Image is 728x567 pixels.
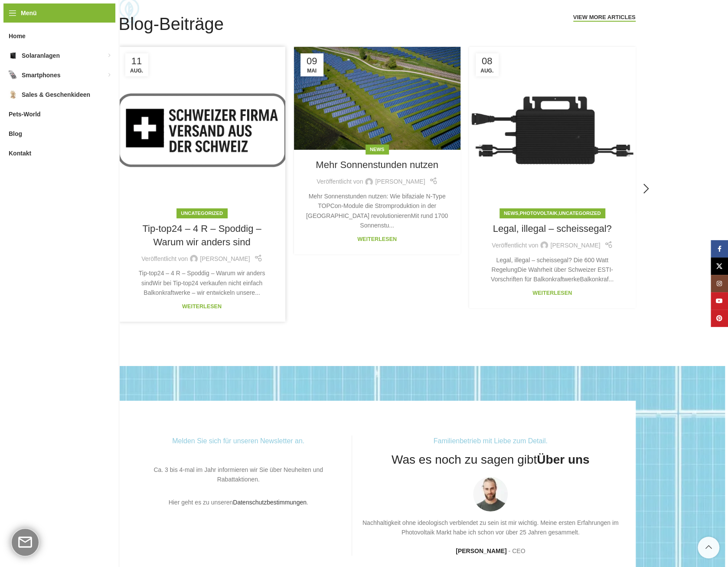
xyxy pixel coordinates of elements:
p: Ca. 3 bis 4-mal im Jahr informieren wir Sie über Neuheiten und Rabattaktionen. [132,465,345,485]
h4: Was es noch zu sagen gibt [392,451,590,468]
span: Kontakt [9,145,31,161]
p: Nachhaltigkeit ohne ideologisch verblendet zu sein ist mir wichtig. Meine ersten Erfahrungen im P... [352,518,629,537]
div: Next slide [636,178,657,200]
a: Uncategorized [181,211,223,216]
span: CEO [507,547,526,554]
span: Menü [21,8,37,18]
span: Veröffentlicht von [317,177,363,186]
a: X Social Link [711,257,728,275]
strong: Über uns [537,453,589,466]
span: Aug. [128,68,145,73]
div: 3 / 4 [465,47,640,308]
a: View More Articles [573,14,636,22]
a: Facebook Social Link [711,240,728,257]
a: Photovoltaik [519,211,557,216]
a: [PERSON_NAME] [550,241,600,250]
div: 2 / 4 [290,47,465,254]
a: Tip-top24 – 4 R – Spoddig – Warum wir anders sind [142,223,261,247]
img: author-avatar [540,241,548,249]
a: [PERSON_NAME] [375,177,425,186]
span: Pets-World [9,106,41,122]
span: 11 [128,56,145,66]
div: 1 / 4 [114,47,290,322]
a: Mehr Sonnenstunden nutzen [316,159,438,170]
div: , , [499,208,605,218]
a: Datenschutzbestimmungen [233,499,307,506]
p: Hier geht es zu unseren . [132,498,345,507]
a: Pinterest Social Link [711,310,728,327]
span: Mai [304,68,320,73]
a: Weiterlesen [532,290,572,296]
footer: [PERSON_NAME] [352,546,629,556]
img: Sales & Geschenkideen [9,90,17,99]
a: News [370,147,385,152]
div: Tip-top24 – 4 R – Spoddig – Warum wir anders sindWir bei Tip-top24 verkaufen nicht einfach Balkon... [130,268,274,297]
span: Aug. [479,68,496,73]
a: Scroll to top button [698,537,719,558]
div: Legal, illegal – scheissegal? Die 600 Watt RegelungDie Wahrheit über Schweizer ESTI-Vorschriften ... [480,255,625,284]
a: News [504,211,519,216]
img: author-avatar [190,255,198,263]
h4: Blog-Beiträge [119,12,224,36]
img: author-avatar [365,178,373,186]
a: Instagram Social Link [711,275,728,292]
span: 09 [304,56,320,66]
div: Familienbetrieb mit Liebe zum Detail. [434,435,548,447]
a: YouTube Social Link [711,292,728,310]
a: [PERSON_NAME] [200,254,250,264]
a: Uncategorized [559,211,601,216]
img: Solaranlagen [9,51,17,60]
span: Veröffentlicht von [141,254,188,264]
a: Weiterlesen [357,236,397,242]
span: View More Articles [573,14,636,21]
img: Smartphones [9,71,17,79]
div: 1 / 1 [346,477,636,556]
a: Weiterlesen [182,303,222,310]
span: Home [9,28,26,44]
span: Solaranlagen [22,48,60,63]
a: Legal, illegal – scheissegal? [493,223,612,234]
span: Sales & Geschenkideen [22,87,90,102]
span: Smartphones [22,67,60,83]
div: Melden Sie sich für unseren Newsletter an. [172,435,304,447]
span: Blog [9,126,22,142]
div: Mehr Sonnenstunden nutzen: Wie bifaziale N-Type TOPCon-Module die Stromproduktion in der [GEOGRAP... [305,191,450,231]
span: Veröffentlicht von [492,241,538,250]
span: 08 [479,56,496,66]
